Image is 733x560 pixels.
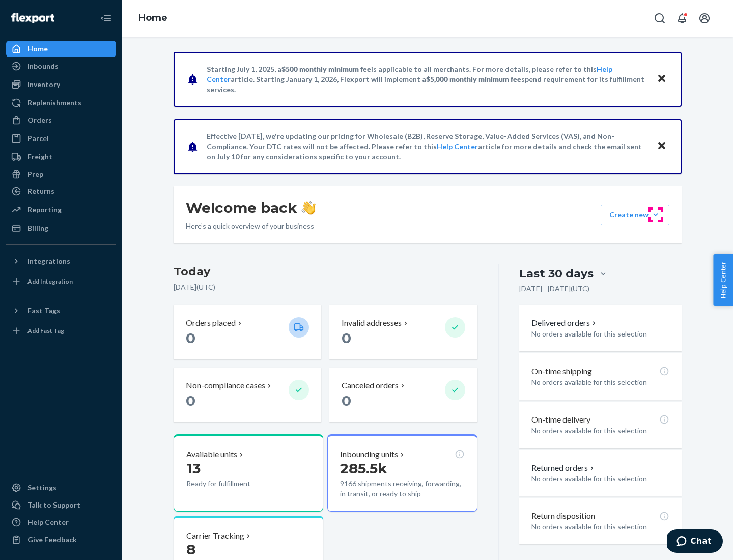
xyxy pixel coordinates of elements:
span: 8 [186,541,195,558]
div: Last 30 days [519,266,594,282]
div: Returns [27,186,54,197]
button: Integrations [6,253,116,269]
div: Replenishments [27,98,81,108]
p: No orders available for this selection [531,377,669,387]
div: Freight [27,152,52,162]
p: Carrier Tracking [186,530,244,542]
p: No orders available for this selection [531,329,669,339]
a: Inventory [6,76,116,93]
p: Ready for fulfillment [186,479,280,489]
p: Non-compliance cases [186,380,265,391]
p: 9166 shipments receiving, forwarding, in transit, or ready to ship [340,479,464,499]
div: Inventory [27,79,60,90]
button: Fast Tags [6,302,116,319]
a: Help Center [6,514,116,530]
p: No orders available for this selection [531,473,669,484]
div: Settings [27,483,57,493]
a: Settings [6,480,116,496]
h1: Welcome back [186,199,316,217]
p: On-time delivery [531,414,590,426]
button: Open Search Box [650,8,670,29]
div: Home [27,44,48,54]
button: Orders placed 0 [174,305,321,359]
a: Orders [6,112,116,128]
p: No orders available for this selection [531,522,669,532]
p: On-time shipping [531,366,592,377]
button: Invalid addresses 0 [329,305,477,359]
button: Close Navigation [96,8,116,29]
p: Here’s a quick overview of your business [186,221,316,231]
div: Reporting [27,205,62,215]
p: Invalid addresses [342,317,402,329]
h3: Today [174,264,477,280]
p: Orders placed [186,317,236,329]
a: Add Fast Tag [6,323,116,339]
p: Inbounding units [340,449,398,460]
a: Reporting [6,202,116,218]
a: Billing [6,220,116,236]
p: [DATE] - [DATE] ( UTC ) [519,284,589,294]
div: Give Feedback [27,535,77,545]
div: Integrations [27,256,70,266]
span: $500 monthly minimum fee [281,65,371,73]
button: Open notifications [672,8,692,29]
iframe: Opens a widget where you can chat to one of our agents [667,529,723,555]
span: 0 [342,329,351,347]
button: Close [655,139,668,154]
a: Add Integration [6,273,116,290]
div: Help Center [27,517,69,527]
a: Parcel [6,130,116,147]
p: Canceled orders [342,380,399,391]
a: Freight [6,149,116,165]
a: Inbounds [6,58,116,74]
a: Returns [6,183,116,200]
a: Home [6,41,116,57]
span: 285.5k [340,460,387,477]
span: 0 [186,392,195,409]
a: Home [138,12,167,23]
button: Canceled orders 0 [329,368,477,422]
div: Fast Tags [27,305,60,316]
div: Talk to Support [27,500,80,510]
p: Effective [DATE], we're updating our pricing for Wholesale (B2B), Reserve Storage, Value-Added Se... [207,131,647,162]
p: Available units [186,449,237,460]
img: hand-wave emoji [301,201,316,215]
button: Talk to Support [6,497,116,513]
div: Billing [27,223,48,233]
span: 13 [186,460,201,477]
span: 0 [186,329,195,347]
button: Open account menu [694,8,715,29]
span: 0 [342,392,351,409]
button: Help Center [713,254,733,306]
span: $5,000 monthly minimum fee [426,75,521,83]
button: Create new [601,205,669,225]
button: Inbounding units285.5k9166 shipments receiving, forwarding, in transit, or ready to ship [327,434,477,512]
a: Replenishments [6,95,116,111]
div: Orders [27,115,52,125]
img: Flexport logo [11,13,54,23]
button: Give Feedback [6,531,116,548]
button: Delivered orders [531,317,598,329]
p: Starting July 1, 2025, a is applicable to all merchants. For more details, please refer to this a... [207,64,647,95]
a: Prep [6,166,116,182]
ol: breadcrumbs [130,4,176,33]
p: Return disposition [531,510,595,522]
a: Help Center [437,142,478,151]
div: Add Fast Tag [27,326,64,335]
p: [DATE] ( UTC ) [174,282,477,292]
div: Prep [27,169,43,179]
div: Inbounds [27,61,59,71]
p: No orders available for this selection [531,426,669,436]
button: Available units13Ready for fulfillment [174,434,323,512]
button: Returned orders [531,462,596,474]
div: Add Integration [27,277,73,286]
div: Parcel [27,133,49,144]
button: Close [655,72,668,87]
button: Non-compliance cases 0 [174,368,321,422]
